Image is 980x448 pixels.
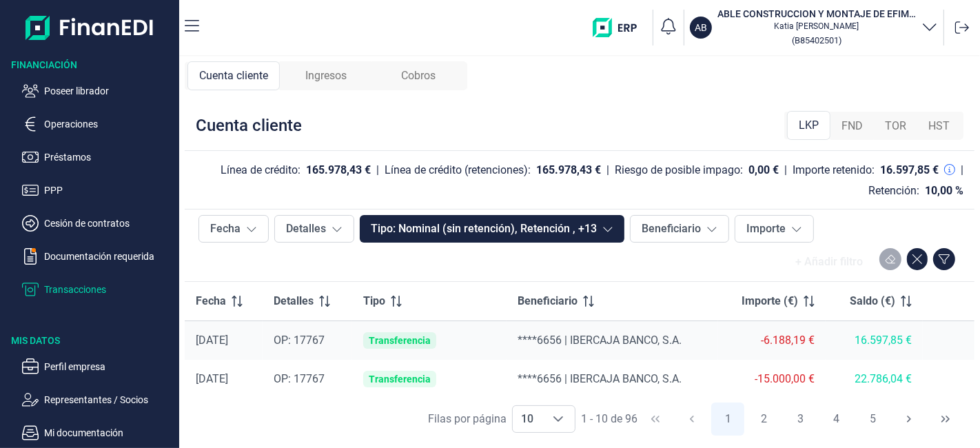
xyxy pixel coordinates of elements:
[518,293,578,309] span: Beneficiario
[581,414,637,425] span: 1 - 10 de 96
[748,403,781,436] button: Page 2
[925,184,963,198] div: 10,00 %
[830,112,874,140] div: FND
[22,425,174,441] button: Mi documentación
[784,162,787,179] div: |
[22,391,174,408] button: Representantes / Socios
[917,112,961,140] div: HST
[385,163,531,177] div: Línea de crédito (retenciones):
[593,18,647,37] img: erp
[428,411,507,427] div: Filas por página
[369,374,431,385] div: Transferencia
[885,118,906,134] span: TOR
[536,163,601,177] div: 165.978,43 €
[196,114,302,136] div: Cuenta cliente
[22,281,174,298] button: Transacciones
[22,83,174,99] button: Poseer librador
[630,215,729,243] button: Beneficiario
[401,68,436,84] span: Cobros
[44,83,174,99] p: Poseer librador
[542,406,575,432] div: Choose
[22,358,174,375] button: Perfil empresa
[22,248,174,265] button: Documentación requerida
[363,293,385,309] span: Tipo
[729,372,815,386] div: -15.000,00 €
[360,215,624,243] button: Tipo: Nominal (sin retención), Retención , +13
[513,406,542,432] span: 10
[615,163,743,177] div: Riesgo de posible impago:
[735,215,814,243] button: Importe
[196,334,252,347] div: [DATE]
[787,111,830,140] div: LKP
[711,403,744,436] button: Page 1
[717,7,916,21] h3: ABLE CONSTRUCCION Y MONTAJE DE EFIMEROS SL
[44,182,174,198] p: PPP
[221,163,300,177] div: Línea de crédito:
[837,334,912,347] div: 16.597,85 €
[857,403,890,436] button: Page 5
[690,7,938,48] button: ABABLE CONSTRUCCION Y MONTAJE DE EFIMEROS SLKatia [PERSON_NAME](B85402501)
[198,215,269,243] button: Fecha
[44,281,174,298] p: Transacciones
[874,112,917,140] div: TOR
[792,35,841,45] small: Copiar cif
[868,184,919,198] div: Retención:
[22,215,174,232] button: Cesión de contratos
[25,11,154,44] img: Logo de aplicación
[784,403,817,436] button: Page 3
[274,293,314,309] span: Detalles
[369,335,431,346] div: Transferencia
[837,372,912,386] div: 22.786,04 €
[44,425,174,441] p: Mi documentación
[639,403,672,436] button: First Page
[44,116,174,132] p: Operaciones
[376,162,379,179] div: |
[44,248,174,265] p: Documentación requerida
[22,182,174,198] button: PPP
[196,293,226,309] span: Fecha
[675,403,708,436] button: Previous Page
[793,163,875,177] div: Importe retenido:
[717,21,916,32] p: Katia [PERSON_NAME]
[274,215,354,243] button: Detalles
[44,358,174,375] p: Perfil empresa
[22,116,174,132] button: Operaciones
[929,403,962,436] button: Last Page
[799,117,819,134] span: LKP
[44,215,174,232] p: Cesión de contratos
[820,403,853,436] button: Page 4
[44,149,174,165] p: Préstamos
[518,334,682,347] span: ****6656 | IBERCAJA BANCO, S.A.
[187,61,280,90] div: Cuenta cliente
[961,162,963,179] div: |
[280,61,372,90] div: Ingresos
[199,68,268,84] span: Cuenta cliente
[372,61,465,90] div: Cobros
[748,163,779,177] div: 0,00 €
[695,21,707,34] p: AB
[22,149,174,165] button: Préstamos
[44,391,174,408] p: Representantes / Socios
[306,163,371,177] div: 165.978,43 €
[928,118,950,134] span: HST
[841,118,863,134] span: FND
[274,334,325,347] span: OP: 17767
[880,163,939,177] div: 16.597,85 €
[850,293,895,309] span: Saldo (€)
[196,372,252,386] div: [DATE]
[274,372,325,385] span: OP: 17767
[742,293,798,309] span: Importe (€)
[606,162,609,179] div: |
[518,372,682,385] span: ****6656 | IBERCAJA BANCO, S.A.
[892,403,926,436] button: Next Page
[729,334,815,347] div: -6.188,19 €
[305,68,347,84] span: Ingresos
